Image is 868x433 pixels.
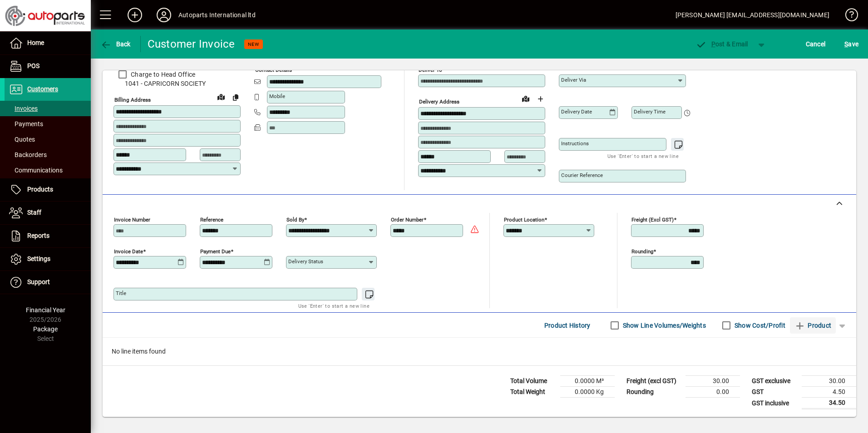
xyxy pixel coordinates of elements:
[747,387,802,398] td: GST
[269,93,285,99] mat-label: Mobile
[9,105,38,112] span: Invoices
[129,70,195,79] label: Charge to Head Office
[391,216,424,223] mat-label: Order number
[747,376,802,387] td: GST exclusive
[5,101,91,116] a: Invoices
[541,317,594,334] button: Product History
[686,387,740,398] td: 0.00
[838,2,857,31] a: Knowledge Base
[178,8,256,22] div: Autoparts International ltd
[806,37,826,51] span: Cancel
[114,248,143,255] mat-label: Invoice date
[98,36,133,52] button: Back
[561,108,592,115] mat-label: Delivery date
[200,216,223,223] mat-label: Reference
[5,132,91,147] a: Quotes
[686,376,740,387] td: 30.00
[634,108,666,115] mat-label: Delivery time
[113,79,241,89] span: 1041 - CAPRICORN SOCIETY
[5,248,91,271] a: Settings
[27,39,44,46] span: Home
[148,37,235,51] div: Customer Invoice
[286,216,304,223] mat-label: Sold by
[9,167,63,174] span: Communications
[5,55,91,78] a: POS
[5,225,91,247] a: Reports
[214,89,228,104] a: View on map
[228,90,243,104] button: Copy to Delivery address
[622,376,686,387] td: Freight (excl GST)
[733,321,785,330] label: Show Cost/Profit
[5,116,91,132] a: Payments
[103,338,856,365] div: No line items found
[844,37,858,51] span: ave
[248,41,259,47] span: NEW
[842,36,861,52] button: Save
[200,248,231,255] mat-label: Payment due
[631,248,653,255] mat-label: Rounding
[5,178,91,201] a: Products
[560,376,615,387] td: 0.0000 M³
[504,216,544,223] mat-label: Product location
[747,398,802,409] td: GST inclusive
[844,40,848,48] span: S
[631,216,674,223] mat-label: Freight (excl GST)
[149,7,178,23] button: Profile
[711,40,715,48] span: P
[288,258,323,265] mat-label: Delivery status
[691,36,753,52] button: Post & Email
[794,318,831,333] span: Product
[26,306,65,314] span: Financial Year
[120,7,149,23] button: Add
[622,387,686,398] td: Rounding
[561,172,603,178] mat-label: Courier Reference
[544,318,591,333] span: Product History
[5,162,91,178] a: Communications
[9,136,35,143] span: Quotes
[621,321,706,330] label: Show Line Volumes/Weights
[9,151,47,158] span: Backorders
[5,271,91,294] a: Support
[5,32,91,54] a: Home
[27,186,53,193] span: Products
[506,376,560,387] td: Total Volume
[695,40,748,48] span: ost & Email
[561,140,589,147] mat-label: Instructions
[100,40,131,48] span: Back
[5,202,91,224] a: Staff
[33,325,58,333] span: Package
[27,62,39,69] span: POS
[518,91,533,106] a: View on map
[91,36,141,52] app-page-header-button: Back
[114,216,150,223] mat-label: Invoice number
[27,255,50,262] span: Settings
[802,376,856,387] td: 30.00
[804,36,828,52] button: Cancel
[802,398,856,409] td: 34.50
[9,120,43,128] span: Payments
[560,387,615,398] td: 0.0000 Kg
[27,232,49,239] span: Reports
[607,151,679,161] mat-hint: Use 'Enter' to start a new line
[27,85,58,93] span: Customers
[5,147,91,162] a: Backorders
[561,77,586,83] mat-label: Deliver via
[116,290,126,296] mat-label: Title
[676,8,829,22] div: [PERSON_NAME] [EMAIL_ADDRESS][DOMAIN_NAME]
[27,278,50,285] span: Support
[533,92,547,106] button: Choose address
[802,387,856,398] td: 4.50
[790,317,836,334] button: Product
[27,209,41,216] span: Staff
[506,387,560,398] td: Total Weight
[298,300,370,311] mat-hint: Use 'Enter' to start a new line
